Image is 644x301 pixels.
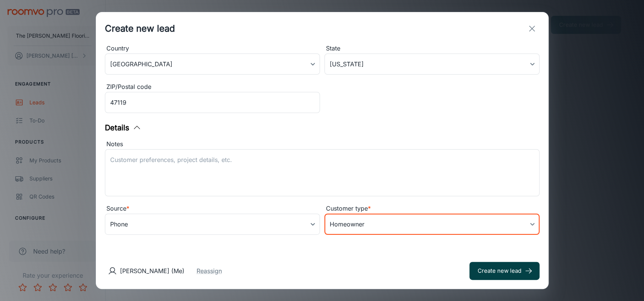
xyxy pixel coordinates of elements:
[105,214,320,235] div: Phone
[105,122,141,133] button: Details
[197,266,222,275] button: Reassign
[105,53,320,75] div: [GEOGRAPHIC_DATA]
[105,22,175,35] h1: Create new lead
[120,266,184,275] p: [PERSON_NAME] (Me)
[105,204,320,214] div: Source
[324,204,539,214] div: Customer type
[324,214,539,235] div: Homeowner
[324,44,539,53] div: State
[524,21,539,36] button: exit
[105,44,320,53] div: Country
[324,53,539,75] div: [US_STATE]
[105,92,320,113] input: J1U 3L7
[469,262,539,280] button: Create new lead
[105,139,539,149] div: Notes
[105,82,320,92] div: ZIP/Postal code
